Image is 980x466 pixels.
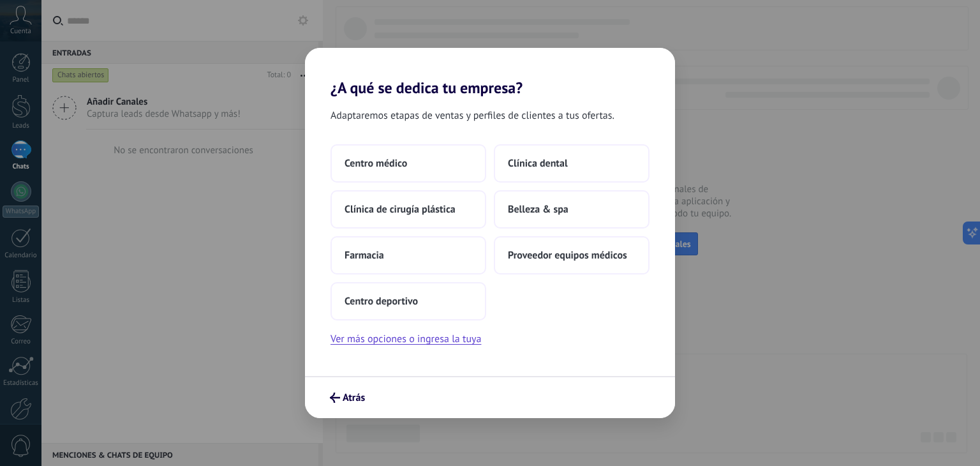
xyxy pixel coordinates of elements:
[330,107,614,124] span: Adaptaremos etapas de ventas y perfiles de clientes a tus ofertas.
[343,393,365,402] span: Atrás
[494,144,650,183] button: Clínica dental
[508,249,627,262] span: Proveedor equipos médicos
[508,157,568,170] span: Clínica dental
[324,387,371,409] button: Atrás
[345,203,456,216] span: Clínica de cirugía plástica
[345,157,407,170] span: Centro médico
[508,203,568,216] span: Belleza & spa
[330,282,486,320] button: Centro deportivo
[345,295,418,308] span: Centro deportivo
[494,190,650,229] button: Belleza & spa
[330,190,486,229] button: Clínica de cirugía plástica
[305,48,675,97] h2: ¿A qué se dedica tu empresa?
[330,331,481,347] button: Ver más opciones o ingresa la tuya
[330,236,486,274] button: Farmacia
[345,249,384,262] span: Farmacia
[494,236,650,274] button: Proveedor equipos médicos
[330,144,486,183] button: Centro médico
